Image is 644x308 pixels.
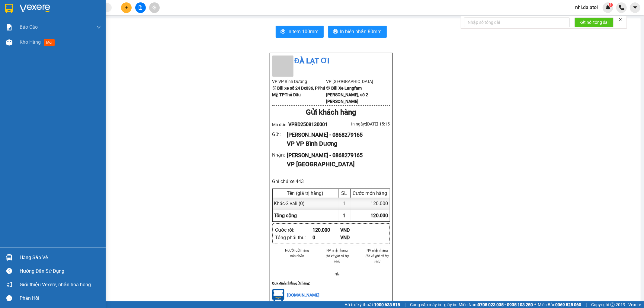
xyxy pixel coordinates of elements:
[324,248,350,253] li: NV nhận hàng
[366,254,389,263] i: (Kí và ghi rõ họ tên)
[152,5,156,10] span: aim
[326,86,368,104] b: Bãi Xe Langfam [PERSON_NAME], số 2 [PERSON_NAME]
[272,86,277,90] span: environment
[280,29,285,35] span: printer
[138,5,143,10] span: file-add
[275,234,312,241] div: Tổng phải thu :
[579,19,609,26] span: Kết nối tổng đài
[312,234,341,241] div: 0
[272,86,325,97] b: Bãi xe số 24 Dx036, PPhú Mỹ, TPThủ Dầu
[312,226,341,234] div: 120.000
[340,190,349,196] div: SL
[538,301,581,308] span: Miền Bắc
[284,248,310,259] li: Người gửi hàng xác nhận
[534,303,536,306] span: ⚪️
[287,293,320,297] span: [DOMAIN_NAME]
[405,301,405,308] span: |
[6,39,12,46] img: warehouse-icon
[6,24,12,30] img: solution-icon
[272,151,287,159] div: Nhận :
[464,17,570,27] input: Nhập số tổng đài
[287,151,385,160] div: [PERSON_NAME] - 0868279165
[575,17,614,27] button: Kết nối tổng đài
[96,25,101,30] span: down
[331,121,390,127] div: In ngày: [DATE] 15:15
[351,198,390,209] div: 120.000
[619,5,624,10] img: phone-icon
[630,2,640,13] button: caret-down
[272,178,390,185] div: Ghi chú: xe 443
[340,28,382,35] span: In biên nhận 80mm
[340,226,368,234] div: VND
[5,4,13,13] img: logo-vxr
[124,5,129,10] span: plus
[272,78,326,85] li: VP VP Bình Dương
[272,281,390,286] div: Quy định nhận/gửi hàng :
[325,254,349,263] i: (Kí và ghi rõ họ tên)
[618,17,623,22] span: close
[340,234,368,241] div: VND
[272,289,284,301] img: logo.jpg
[555,302,581,307] strong: 0369 525 060
[58,19,119,26] div: [PERSON_NAME]
[609,3,613,7] sup: 1
[135,2,146,13] button: file-add
[371,213,388,218] span: 120.000
[287,160,385,169] div: VP [GEOGRAPHIC_DATA]
[410,301,457,308] span: Cung cấp máy in - giấy in:
[20,294,101,303] div: Phản hồi
[20,39,41,45] span: Kho hàng
[149,2,160,13] button: aim
[478,302,533,307] strong: 0708 023 035 - 0935 103 250
[459,301,533,308] span: Miền Nam
[288,122,328,127] span: VPBD2508130001
[343,213,346,218] span: 1
[20,281,91,288] span: Giới thiệu Vexere, nhận hoa hồng
[5,6,14,12] span: Gửi:
[272,131,287,138] div: Gửi :
[324,271,350,277] li: Nhi
[5,5,53,20] div: VP Bình Dương
[287,131,385,139] div: [PERSON_NAME] - 0868279165
[570,4,603,11] span: nhi.dalatoi
[6,254,12,261] img: warehouse-icon
[274,190,337,196] div: Tên (giá trị hàng)
[333,29,338,35] span: printer
[364,248,390,253] li: NV nhận hàng
[272,107,390,118] div: Gửi khách hàng
[338,198,351,209] div: 1
[344,301,400,308] span: Hỗ trợ kỹ thuật:
[288,28,319,35] span: In tem 100mm
[6,268,12,274] span: question-circle
[44,39,55,46] span: mới
[605,5,611,10] img: icon-new-feature
[5,39,54,46] div: 120.000
[276,26,324,38] button: printerIn tem 100mm
[20,253,101,262] div: Hàng sắp về
[586,301,587,308] span: |
[272,56,390,67] li: Đà Lạt ơi
[274,201,305,206] span: Khác - 2 vali (0)
[6,295,12,301] span: message
[610,303,615,307] span: copyright
[20,23,38,31] span: Báo cáo
[58,5,119,19] div: [GEOGRAPHIC_DATA]
[272,121,331,128] div: Mã đơn:
[6,282,12,287] span: notification
[5,27,53,35] div: 0868279165
[20,267,101,276] div: Hướng dẫn sử dụng
[610,3,612,7] span: 1
[326,86,330,90] span: environment
[326,78,380,85] li: VP [GEOGRAPHIC_DATA]
[328,26,387,38] button: printerIn biên nhận 80mm
[633,5,638,10] span: caret-down
[58,5,72,11] span: Nhận:
[275,226,312,234] div: Cước rồi :
[274,213,297,218] span: Tổng cộng
[121,2,132,13] button: plus
[5,40,14,46] span: CR :
[352,190,388,196] div: Cước món hàng
[58,26,119,34] div: 0868279165
[287,139,385,148] div: VP VP Bình Dương
[374,302,400,307] strong: 1900 633 818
